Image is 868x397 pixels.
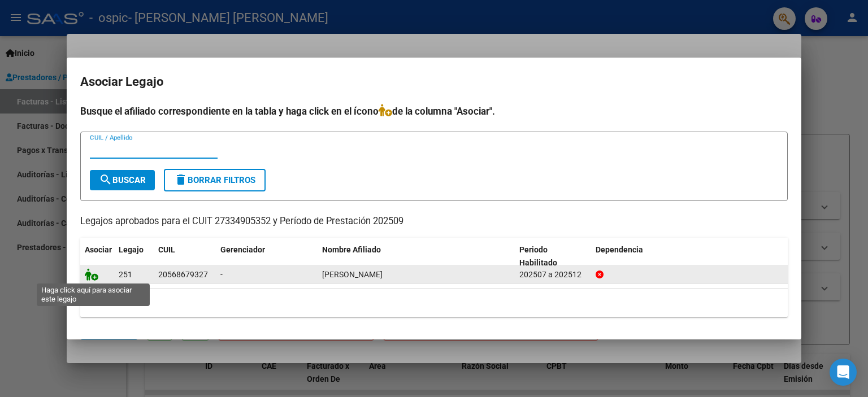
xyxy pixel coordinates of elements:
datatable-header-cell: Periodo Habilitado [515,238,591,275]
datatable-header-cell: Dependencia [591,238,788,275]
span: Borrar Filtros [174,175,255,185]
span: 251 [119,270,132,279]
datatable-header-cell: Nombre Afiliado [318,238,515,275]
span: Buscar [99,175,146,185]
span: - [220,270,223,279]
datatable-header-cell: Gerenciador [216,238,318,275]
mat-icon: search [99,173,112,186]
span: Dependencia [596,245,643,254]
datatable-header-cell: Legajo [114,238,154,275]
span: Periodo Habilitado [519,245,557,267]
mat-icon: delete [174,173,188,186]
span: Gerenciador [220,245,265,254]
div: 202507 a 202512 [519,268,587,281]
span: Legajo [119,245,144,254]
h2: Asociar Legajo [80,71,788,93]
p: Legajos aprobados para el CUIT 27334905352 y Período de Prestación 202509 [80,215,788,229]
span: CUIL [158,245,175,254]
span: Asociar [85,245,112,254]
datatable-header-cell: Asociar [80,238,114,275]
button: Buscar [90,170,155,190]
div: Open Intercom Messenger [830,359,857,386]
div: 1 registros [80,289,788,317]
span: ROMERO SANTINO [322,270,383,279]
button: Borrar Filtros [164,169,266,191]
h4: Busque el afiliado correspondiente en la tabla y haga click en el ícono de la columna "Asociar". [80,104,788,119]
span: Nombre Afiliado [322,245,381,254]
div: 20568679327 [158,268,208,281]
datatable-header-cell: CUIL [154,238,216,275]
